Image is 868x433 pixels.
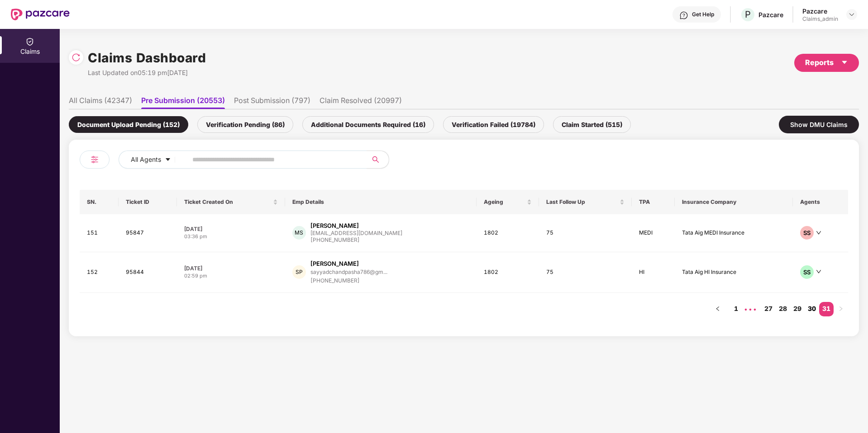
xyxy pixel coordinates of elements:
div: 03:36 pm [184,233,277,240]
span: down [816,269,821,274]
div: [DATE] [184,264,277,272]
th: Insurance Company [675,190,793,214]
img: svg+xml;base64,PHN2ZyB4bWxucz0iaHR0cDovL3d3dy53My5vcmcvMjAwMC9zdmciIHdpZHRoPSIyNCIgaGVpZ2h0PSIyNC... [89,154,100,165]
span: All Agents [131,155,161,165]
a: 30 [805,302,819,315]
span: P [745,9,751,20]
td: 75 [539,252,632,293]
li: Claim Resolved (20997) [320,96,402,109]
th: Ticket Created On [177,190,285,214]
img: svg+xml;base64,PHN2ZyBpZD0iRHJvcGRvd24tMzJ4MzIiIHhtbG5zPSJodHRwOi8vd3d3LnczLm9yZy8yMDAwL3N2ZyIgd2... [848,11,855,18]
th: Emp Details [285,190,477,214]
span: down [816,230,821,235]
td: 152 [80,252,119,293]
button: All Agentscaret-down [119,151,191,169]
td: 151 [80,214,119,252]
div: Additional Documents Required (16) [302,116,434,133]
span: ••• [743,302,758,316]
div: [PHONE_NUMBER] [310,236,402,245]
div: Pazcare [758,10,783,19]
button: search [367,151,389,169]
th: Ticket ID [119,190,177,214]
li: 30 [805,302,819,316]
a: 28 [776,302,790,315]
div: [PERSON_NAME] [310,221,359,230]
li: 1 [729,302,743,316]
a: 27 [761,302,776,315]
li: Previous 5 Pages [743,302,758,316]
div: Claims_admin [802,15,838,23]
li: 29 [790,302,805,316]
a: 1 [729,302,743,315]
div: [EMAIL_ADDRESS][DOMAIN_NAME] [310,230,402,236]
div: MS [292,226,306,240]
li: 28 [776,302,790,316]
td: 1802 [477,214,539,252]
a: 31 [819,302,834,315]
div: [PHONE_NUMBER] [310,277,387,285]
div: Document Upload Pending (152) [69,116,188,133]
div: [DATE] [184,225,277,233]
div: SP [292,265,306,279]
span: right [838,306,844,311]
div: SS [800,226,814,240]
li: Pre Submission (20553) [141,96,225,109]
h1: Claims Dashboard [88,48,206,68]
td: Tata Aig HI Insurance [675,252,793,293]
button: right [834,302,848,316]
button: left [711,302,725,316]
li: 31 [819,302,834,316]
div: SS [800,265,814,279]
td: 95847 [119,214,177,252]
li: Post Submission (797) [234,96,310,109]
div: Pazcare [802,7,838,15]
div: Last Updated on 05:19 pm[DATE] [88,68,206,78]
img: New Pazcare Logo [11,9,70,20]
th: Ageing [477,190,539,214]
div: sayyadchandpasha786@gm... [310,269,387,275]
th: Last Follow Up [539,190,632,214]
td: MEDI [632,214,675,252]
td: 1802 [477,252,539,293]
td: HI [632,252,675,293]
img: svg+xml;base64,PHN2ZyBpZD0iQ2xhaW0iIHhtbG5zPSJodHRwOi8vd3d3LnczLm9yZy8yMDAwL3N2ZyIgd2lkdGg9IjIwIi... [25,37,34,46]
span: caret-down [165,156,171,164]
span: left [715,306,720,311]
div: Reports [805,57,848,68]
a: 29 [790,302,805,315]
th: SN. [80,190,119,214]
img: svg+xml;base64,PHN2ZyBpZD0iSGVscC0zMngzMiIgeG1sbnM9Imh0dHA6Ly93d3cudzMub3JnLzIwMDAvc3ZnIiB3aWR0aD... [679,11,688,20]
li: Next Page [834,302,848,316]
td: 75 [539,214,632,252]
li: Previous Page [711,302,725,316]
th: Agents [793,190,848,214]
td: 95844 [119,252,177,293]
span: Ticket Created On [184,198,271,206]
span: Ageing [484,198,525,206]
span: search [367,156,384,163]
span: Last Follow Up [546,198,618,206]
div: Verification Failed (19784) [443,116,544,133]
th: TPA [632,190,675,214]
div: [PERSON_NAME] [310,259,359,268]
li: All Claims (42347) [69,96,132,109]
li: 27 [761,302,776,316]
div: Get Help [692,11,714,18]
td: Tata Aig MEDI Insurance [675,214,793,252]
div: Verification Pending (86) [197,116,293,133]
div: 02:59 pm [184,272,277,280]
div: Claim Started (515) [553,116,631,133]
img: svg+xml;base64,PHN2ZyBpZD0iUmVsb2FkLTMyeDMyIiB4bWxucz0iaHR0cDovL3d3dy53My5vcmcvMjAwMC9zdmciIHdpZH... [72,53,81,62]
div: Show DMU Claims [779,116,859,133]
span: caret-down [841,59,848,66]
